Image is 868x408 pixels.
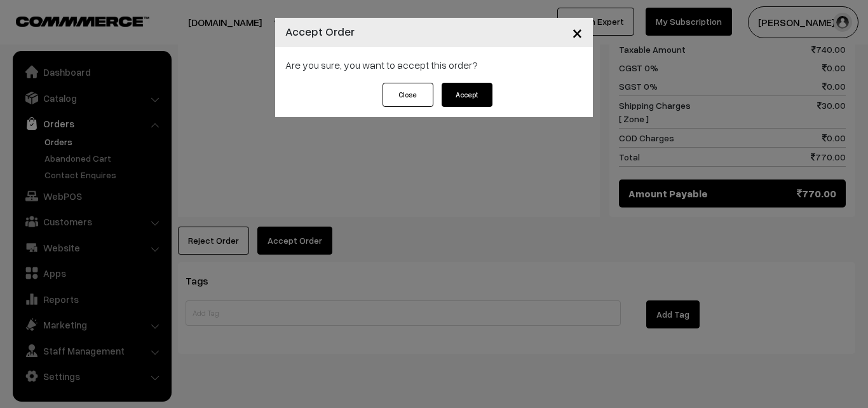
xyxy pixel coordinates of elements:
button: Close [383,83,433,107]
button: Accept [442,83,492,107]
span: × [572,20,583,44]
h4: Accept Order [285,23,355,40]
button: Close [562,13,593,52]
div: Are you sure, you want to accept this order? [275,47,593,83]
